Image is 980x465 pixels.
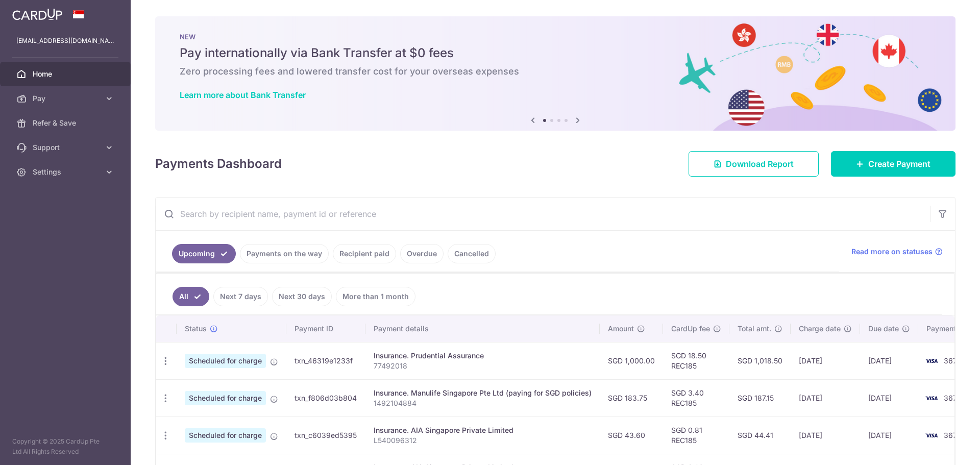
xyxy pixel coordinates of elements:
[851,247,933,257] span: Read more on statuses
[799,324,841,334] span: Charge date
[180,33,931,41] p: NEW
[944,356,962,365] span: 3676
[33,167,100,177] span: Settings
[12,8,62,20] img: CardUp
[729,417,791,454] td: SGD 44.41
[33,118,100,128] span: Refer & Save
[155,16,955,131] img: Bank transfer banner
[272,287,332,306] a: Next 30 days
[921,392,942,404] img: Bank Card
[738,324,771,334] span: Total amt.
[944,431,962,439] span: 3676
[33,93,100,104] span: Pay
[671,324,710,334] span: CardUp fee
[791,379,860,417] td: [DATE]
[185,324,207,334] span: Status
[33,142,100,153] span: Support
[608,324,634,334] span: Amount
[726,158,794,170] span: Download Report
[185,428,266,443] span: Scheduled for charge
[663,342,729,379] td: SGD 18.50 REC185
[286,342,365,379] td: txn_46319e1233f
[921,429,942,442] img: Bank Card
[213,287,268,306] a: Next 7 days
[374,435,592,446] p: L540096312
[944,394,962,402] span: 3676
[921,355,942,367] img: Bank Card
[286,379,365,417] td: txn_f806d03b804
[336,287,415,306] a: More than 1 month
[663,379,729,417] td: SGD 3.40 REC185
[689,151,819,177] a: Download Report
[791,342,860,379] td: [DATE]
[374,361,592,371] p: 77492018
[663,417,729,454] td: SGD 0.81 REC185
[729,379,791,417] td: SGD 187.15
[240,244,329,263] a: Payments on the way
[448,244,496,263] a: Cancelled
[185,391,266,405] span: Scheduled for charge
[185,354,266,368] span: Scheduled for charge
[851,247,943,257] a: Read more on statuses
[333,244,396,263] a: Recipient paid
[16,36,114,46] p: [EMAIL_ADDRESS][DOMAIN_NAME]
[180,45,931,61] h5: Pay internationally via Bank Transfer at $0 fees
[791,417,860,454] td: [DATE]
[374,351,592,361] div: Insurance. Prudential Assurance
[600,379,663,417] td: SGD 183.75
[180,65,931,78] h6: Zero processing fees and lowered transfer cost for your overseas expenses
[860,417,918,454] td: [DATE]
[156,198,930,230] input: Search by recipient name, payment id or reference
[365,315,600,342] th: Payment details
[860,342,918,379] td: [DATE]
[374,398,592,408] p: 1492104884
[831,151,955,177] a: Create Payment
[600,417,663,454] td: SGD 43.60
[374,425,592,435] div: Insurance. AIA Singapore Private Limited
[33,69,100,79] span: Home
[286,417,365,454] td: txn_c6039ed5395
[860,379,918,417] td: [DATE]
[155,155,282,173] h4: Payments Dashboard
[729,342,791,379] td: SGD 1,018.50
[600,342,663,379] td: SGD 1,000.00
[286,315,365,342] th: Payment ID
[173,287,209,306] a: All
[172,244,236,263] a: Upcoming
[868,324,899,334] span: Due date
[868,158,930,170] span: Create Payment
[400,244,444,263] a: Overdue
[374,388,592,398] div: Insurance. Manulife Singapore Pte Ltd (paying for SGD policies)
[180,90,306,100] a: Learn more about Bank Transfer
